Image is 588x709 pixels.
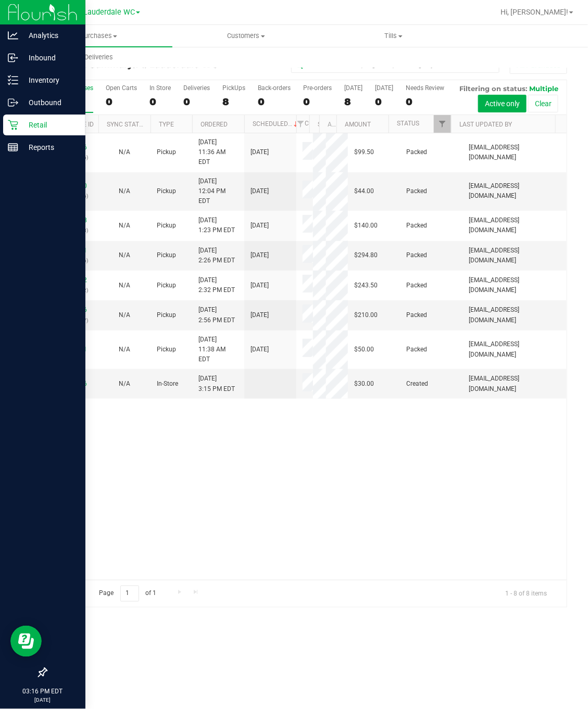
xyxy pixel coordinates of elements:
[119,148,130,156] span: Not Applicable
[469,305,560,325] span: [EMAIL_ADDRESS][DOMAIN_NAME]
[157,345,176,355] span: Pickup
[354,379,374,389] span: $30.00
[119,281,130,290] button: N/A
[375,96,393,108] div: 0
[119,345,130,355] button: N/A
[459,84,527,93] span: Filtering on status:
[119,147,130,157] button: N/A
[406,84,444,92] div: Needs Review
[157,221,176,231] span: Pickup
[497,586,555,601] span: 1 - 8 of 8 items
[149,96,171,108] div: 0
[354,281,378,290] span: $243.50
[198,176,238,207] span: [DATE] 12:04 PM EDT
[172,25,320,47] a: Customers
[198,335,238,365] span: [DATE] 11:38 AM EDT
[183,84,210,92] div: Deliveries
[25,31,172,41] span: Purchases
[406,221,427,231] span: Packed
[18,52,81,64] p: Inbound
[354,250,378,260] span: $294.80
[397,120,419,127] a: Status
[8,75,18,85] inline-svg: Inventory
[8,120,18,130] inline-svg: Retail
[119,251,130,259] span: Not Applicable
[292,115,309,133] a: Filter
[319,115,336,133] th: Address
[251,250,269,260] span: [DATE]
[529,84,558,93] span: Multiple
[469,181,560,201] span: [EMAIL_ADDRESS][DOMAIN_NAME]
[119,187,130,195] span: Not Applicable
[119,346,130,353] span: Not Applicable
[119,311,130,319] span: Not Applicable
[501,8,568,16] span: Hi, [PERSON_NAME]!
[469,374,560,394] span: [EMAIL_ADDRESS][DOMAIN_NAME]
[469,143,560,162] span: [EMAIL_ADDRESS][DOMAIN_NAME]
[303,84,332,92] div: Pre-orders
[406,310,427,320] span: Packed
[198,374,235,394] span: [DATE] 3:15 PM EDT
[344,84,362,92] div: [DATE]
[354,310,378,320] span: $210.00
[119,310,130,320] button: N/A
[157,186,176,196] span: Pickup
[478,95,527,112] button: Active only
[119,282,130,289] span: Not Applicable
[5,687,81,697] p: 03:16 PM EDT
[198,305,235,325] span: [DATE] 2:56 PM EDT
[173,31,319,41] span: Customers
[5,697,81,704] p: [DATE]
[18,74,81,86] p: Inventory
[345,121,371,128] a: Amount
[251,345,269,355] span: [DATE]
[157,281,176,290] span: Pickup
[406,345,427,355] span: Packed
[434,115,451,133] a: Filter
[406,96,444,108] div: 0
[119,379,130,389] button: N/A
[406,250,427,260] span: Packed
[528,95,558,112] button: Clear
[354,186,374,196] span: $44.00
[251,221,269,231] span: [DATE]
[303,96,332,108] div: 0
[120,586,139,602] input: 1
[406,281,427,290] span: Packed
[406,186,427,196] span: Packed
[469,275,560,295] span: [EMAIL_ADDRESS][DOMAIN_NAME]
[119,222,130,229] span: Not Applicable
[10,626,42,657] iframe: Resource center
[198,275,235,295] span: [DATE] 2:32 PM EDT
[251,310,269,320] span: [DATE]
[198,137,238,168] span: [DATE] 11:36 AM EDT
[25,46,172,68] a: Deliveries
[18,119,81,131] p: Retail
[8,30,18,41] inline-svg: Analytics
[18,29,81,42] p: Analytics
[107,121,147,128] a: Sync Status
[72,8,135,17] span: Ft. Lauderdale WC
[18,96,81,109] p: Outbound
[106,96,137,108] div: 0
[106,84,137,92] div: Open Carts
[198,216,235,235] span: [DATE] 1:23 PM EDT
[258,84,291,92] div: Back-orders
[469,216,560,235] span: [EMAIL_ADDRESS][DOMAIN_NAME]
[25,25,172,47] a: Purchases
[258,96,291,108] div: 0
[354,221,378,231] span: $140.00
[18,141,81,154] p: Reports
[318,121,372,128] a: State Registry ID
[157,147,176,157] span: Pickup
[354,147,374,157] span: $99.50
[159,121,174,128] a: Type
[119,186,130,196] button: N/A
[90,586,165,602] span: Page of 1
[222,84,245,92] div: PickUps
[251,281,269,290] span: [DATE]
[46,60,220,70] h3: Purchase Summary:
[198,246,235,265] span: [DATE] 2:26 PM EDT
[469,339,560,359] span: [EMAIL_ADDRESS][DOMAIN_NAME]
[119,221,130,231] button: N/A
